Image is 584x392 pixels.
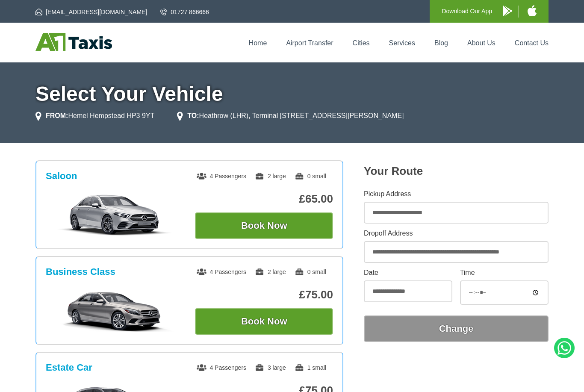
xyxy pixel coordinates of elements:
li: Hemel Hempstead HP3 9YT [35,111,154,121]
img: Saloon [50,194,179,236]
button: Book Now [195,308,333,335]
label: Dropoff Address [364,230,549,237]
span: 0 small [295,268,326,275]
label: Time [460,269,549,276]
a: [EMAIL_ADDRESS][DOMAIN_NAME] [35,8,147,16]
span: 0 small [295,173,326,180]
label: Pickup Address [364,191,549,197]
h3: Saloon [46,171,77,182]
span: 4 Passengers [197,364,246,371]
img: Business Class [50,289,179,332]
p: £65.00 [195,192,333,206]
img: A1 Taxis St Albans LTD [35,33,112,51]
p: £75.00 [195,288,333,301]
button: Book Now [195,212,333,239]
a: About Us [467,39,496,47]
p: Download Our App [442,6,492,17]
a: Cities [353,39,370,47]
strong: FROM: [46,112,68,119]
h2: Your Route [364,165,549,178]
span: 3 large [255,364,286,371]
span: 2 large [255,268,286,275]
span: 1 small [295,364,326,371]
h3: Business Class [46,266,115,277]
img: A1 Taxis iPhone App [528,5,537,16]
strong: TO: [187,112,199,119]
a: Blog [434,39,448,47]
span: 2 large [255,173,286,180]
a: Services [389,39,415,47]
li: Heathrow (LHR), Terminal [STREET_ADDRESS][PERSON_NAME] [177,111,404,121]
a: 01727 866666 [160,8,209,16]
a: Airport Transfer [286,39,333,47]
img: A1 Taxis Android App [503,6,512,16]
button: Change [364,315,549,342]
a: Contact Us [515,39,549,47]
h1: Select Your Vehicle [35,84,549,104]
span: 4 Passengers [197,268,246,275]
a: Home [249,39,267,47]
span: 4 Passengers [197,173,246,180]
h3: Estate Car [46,362,92,373]
label: Date [364,269,452,276]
